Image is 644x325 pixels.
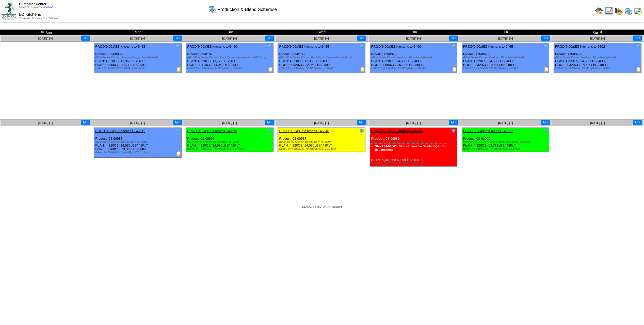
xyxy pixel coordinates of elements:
[184,30,276,35] td: Tue
[370,43,457,73] div: Product: 03-00988 PLAN: 4,320CS / 14,580LBS / 48PLT DONE: 4,500CS / 15,188LBS / 50PLT
[375,145,446,152] a: Short 04-01563: BZK - Edamame Shelled IQF(LB) (Mukimame)
[95,67,181,70] div: Edited by Acederstrom [DATE] 10:36pm
[2,2,16,19] img: ZoRoCo_Logo(Green%26Foil)%20jpg.webp
[357,35,366,41] button: Print
[278,128,365,152] div: Product: 03-00987 PLAN: 4,320CS / 14,580LBS / 48PLT
[19,2,46,6] span: Customer Center
[370,128,457,167] div: Product: 03-00989 PLAN: 1,440CS / 4,320LBS / 16PLT
[371,56,457,59] div: (Blue Zones Kitchen Heirloom Rice Bowl (6-9oz))
[498,121,513,125] a: [DATE] [+]
[590,121,605,125] a: [DATE] [+]
[463,67,549,70] div: Edited by [PERSON_NAME] [DATE] 8:26pm
[359,128,364,133] img: Tooltip
[279,140,365,143] div: (Blue Zones Kitchen Burrito Bowl (6-9oz))
[187,45,237,48] a: PROD(9:00a)BZ Kitchens-146450
[599,30,603,34] img: arrowright.gif
[94,43,182,73] div: Product: 03-00989 PLAN: 4,320CS / 12,960LBS / 48PLT DONE: 3,906CS / 11,718LBS / 43PLT
[175,128,180,133] img: Tooltip
[130,121,145,125] a: [DATE] [+]
[462,128,549,152] div: Product: 03-01000 PLAN: 4,320CS / 13,772LBS / 48PLT
[222,37,237,40] span: [DATE] [+]
[173,35,182,41] button: Print
[268,67,273,72] img: Production Report
[371,45,421,48] a: PROD(9:00a)BZ Kitchens-146460
[187,67,273,70] div: Edited by [PERSON_NAME] [DATE] 2:42pm
[92,30,184,35] td: Mon
[265,35,274,41] button: Print
[634,7,642,15] img: calendarinout.gif
[460,30,552,35] td: Fri
[314,37,329,40] a: [DATE] [+]
[624,7,632,15] img: calendarprod.gif
[40,30,44,34] img: arrowleft.gif
[45,6,54,9] a: (logout)
[615,7,623,15] img: graph.gif
[544,67,549,72] img: Production Report
[187,56,273,59] div: (FP - Blue Zones Kitchen Spicy Sweet Hawaiian Bowl (6/8.5oz))
[543,44,548,49] img: Tooltip
[95,56,181,59] div: (Blue Zones Kitchen Sesame Ginger Bowl (6-8oz))
[279,67,365,70] div: Edited by [PERSON_NAME] [DATE] 5:07pm
[371,162,457,165] div: Edited by [PERSON_NAME] [DATE] 10:11pm
[449,35,458,41] button: Print
[95,45,145,48] a: PROD(9:00a)BZ Kitchens-146432
[186,128,273,152] div: Product: 03-00987 PLAN: 4,320CS / 14,580LBS / 48PLT
[636,67,641,72] img: Production Report
[451,44,456,49] img: Tooltip
[633,35,642,41] button: Print
[187,147,273,150] div: Edited by [PERSON_NAME] [DATE] 11:40pm
[265,120,274,125] button: Print
[371,129,423,133] a: PROD(9:00a)BZ Kitchens-146546
[187,129,237,133] a: PROD(9:00a)BZ Kitchens-146519
[279,147,365,150] div: Edited by [PERSON_NAME] [DATE] 10:03pm
[267,128,272,133] img: Tooltip
[555,67,641,70] div: Edited by [PERSON_NAME] [DATE] 2:32pm
[19,12,41,17] span: BZ Kitchens
[187,140,273,143] div: (Blue Zones Kitchen Burrito Bowl (6-9oz))
[406,121,421,125] a: [DATE] [+]
[498,37,513,40] a: [DATE] [+]
[463,56,549,59] div: (Blue Zones Kitchen Heirloom Rice Bowl (6-9oz))
[463,140,549,143] div: (Blue Zones Kitchen Adobo Mushroom Bowl (6-8.5oz))
[38,121,53,125] a: [DATE] [+]
[186,43,273,73] div: Product: 03-01075 PLAN: 4,320CS / 13,772LBS / 48PLT DONE: 4,410CS / 14,059LBS / 49PLT
[278,43,365,73] div: Product: 03-01088 PLAN: 4,320CS / 12,960LBS / 48PLT DONE: 4,320CS / 12,960LBS / 48PLT
[279,56,365,59] div: (FP - Blue Zones Kitchen Basil Pesto Veggie Bowl (6/8oz))
[176,151,181,156] img: Production Report
[462,43,549,73] div: Product: 03-00988 PLAN: 4,320CS / 14,580LBS / 48PLT DONE: 4,320CS / 14,580LBS / 48PLT
[406,37,421,40] a: [DATE] [+]
[19,6,54,9] span: Logged in as Mpreston
[301,206,342,208] span: [DEMOGRAPHIC_DATA] Packaging
[543,128,548,133] img: Tooltip
[541,120,550,125] button: Print
[552,30,644,35] td: Sat
[38,37,53,40] a: [DATE] [+]
[368,30,460,35] td: Thu
[590,37,605,40] span: [DATE] [+]
[222,121,237,125] a: [DATE] [+]
[371,140,457,143] div: (Blue Zones Kitchen Sesame Ginger Bowl (6-8oz))
[449,120,458,125] button: Print
[357,120,366,125] button: Print
[130,37,145,40] a: [DATE] [+]
[555,56,641,59] div: (Blue Zones Kitchen Heirloom Rice Bowl (6-9oz))
[176,67,181,72] img: Production Report
[94,128,182,158] div: Product: 03-00987 PLAN: 4,320CS / 14,580LBS / 48PLT DONE: 3,960CS / 13,365LBS / 44PLT
[554,43,641,73] div: Product: 03-00988 PLAN: 4,320CS / 14,580LBS / 48PLT DONE: 4,320CS / 14,580LBS / 48PLT
[463,147,549,150] div: Edited by [PERSON_NAME] [DATE] 10:19pm
[451,128,456,133] img: Tooltip
[463,129,513,133] a: PROD(9:00a)BZ Kitchens-146637
[314,121,329,125] a: [DATE] [+]
[19,17,59,20] span: Thank You for Being Our Customer!
[0,30,92,35] td: Sun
